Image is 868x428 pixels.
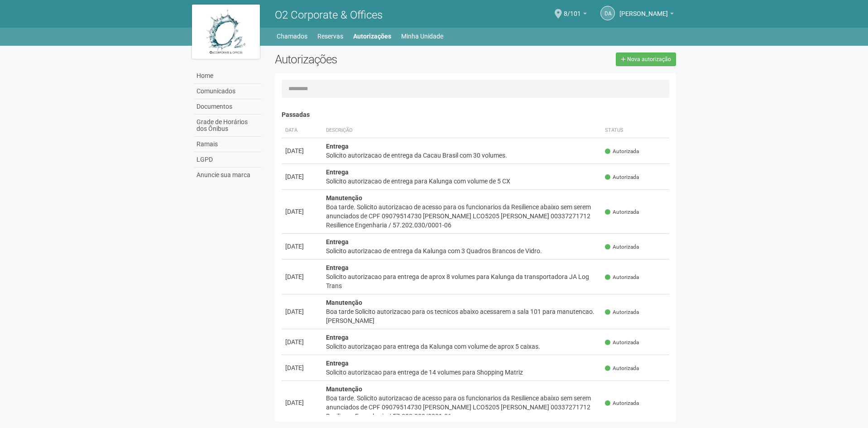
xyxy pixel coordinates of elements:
a: Minha Unidade [401,30,443,43]
span: Autorizada [605,148,639,155]
div: Boa tarde Solicito autorizacao para os tecnicos abaixo acessarem a sala 101 para manutencao. [PER... [326,307,598,325]
span: Autorizada [605,274,639,281]
div: [DATE] [285,146,319,155]
img: logo.jpg [192,5,260,59]
div: [DATE] [285,207,319,216]
div: [DATE] [285,363,319,372]
strong: Entrega [326,168,349,176]
strong: Entrega [326,238,349,245]
div: Solicito autorizaçao para entrega da Kalunga com volume de aprox 5 caixas. [326,342,598,351]
a: [PERSON_NAME] [619,11,674,19]
span: Autorizada [605,208,639,216]
span: O2 Corporate & Offices [275,9,383,21]
div: Solicito autorizacao para entrega de aprox 8 volumes para Kalunga da transportadora JA Log Trans [326,272,598,290]
div: Solicito autorizacao para entrega de 14 volumes para Shopping Matriz [326,368,598,377]
span: Autorizada [605,308,639,316]
div: [DATE] [285,172,319,181]
span: Autorizada [605,339,639,346]
a: Nova autorização [616,53,676,66]
span: Daniel Andres Soto Lozada [619,1,668,17]
th: Data [282,123,322,138]
strong: Entrega [326,334,349,341]
strong: Entrega [326,264,349,271]
span: Autorizada [605,243,639,251]
div: Solicito autorizacao de entrega para Kalunga com volume de 5 CX [326,177,598,186]
span: Nova autorização [627,56,671,63]
th: Status [601,123,669,138]
a: LGPD [194,152,261,168]
div: [DATE] [285,398,319,407]
a: Reservas [317,30,343,43]
a: Chamados [277,30,307,43]
a: Autorizações [353,30,391,43]
a: 8/101 [564,11,587,19]
div: [DATE] [285,337,319,346]
div: [DATE] [285,307,319,316]
div: [DATE] [285,242,319,251]
span: Autorizada [605,173,639,181]
a: Comunicados [194,84,261,99]
span: Autorizada [605,365,639,372]
a: DA [600,6,615,20]
div: Solicito autorizacao de entrega da Kalunga com 3 Quadros Brancos de Vidro. [326,246,598,255]
h4: Passadas [282,111,670,118]
a: Grade de Horários dos Ônibus [194,115,261,137]
a: Anuncie sua marca [194,168,261,183]
a: Ramais [194,137,261,152]
strong: Manutenção [326,299,362,306]
div: Solicito autorizacao de entrega da Cacau Brasil com 30 volumes. [326,151,598,160]
strong: Entrega [326,360,349,367]
a: Home [194,68,261,84]
h2: Autorizações [275,53,469,66]
div: [DATE] [285,272,319,281]
strong: Manutenção [326,385,362,393]
span: Autorizada [605,399,639,407]
span: 8/101 [564,1,581,17]
strong: Entrega [326,143,349,150]
strong: Manutenção [326,194,362,202]
a: Documentos [194,99,261,115]
div: Boa tarde. Solicito autorizacao de acesso para os funcionarios da Resilience abaixo sem serem anu... [326,202,598,230]
th: Descrição [322,123,602,138]
div: Boa tarde. Solicito autorizacao de acesso para os funcionarios da Resilience abaixo sem serem anu... [326,394,598,421]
